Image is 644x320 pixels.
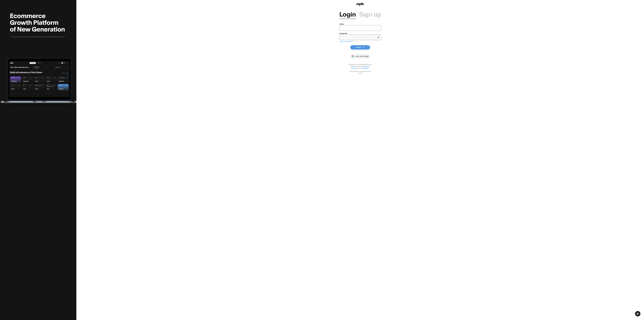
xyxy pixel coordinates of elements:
[339,23,344,25] label: e-mail
[347,70,373,74] p: Don't you have an account yet? Then
[347,63,373,69] p: By signing up, I acknowledge that I have read and agree to the .
[10,12,65,32] h2: Ecommerce Growth Platform of New Generation
[339,10,356,17] a: Login
[339,41,353,42] a: I forgot my password
[359,10,381,17] a: Sign up
[357,67,361,69] span: and
[350,54,370,59] button: Log in with Google
[350,45,370,50] button: Log In
[339,33,347,34] label: password
[361,67,369,69] a: Privacy Policy
[351,65,370,69] a: Terms and Conditions
[358,72,362,74] a: register
[10,35,65,38] p: Join over 349 fast growing Ecommerce Brands using our cutting edge AI platform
